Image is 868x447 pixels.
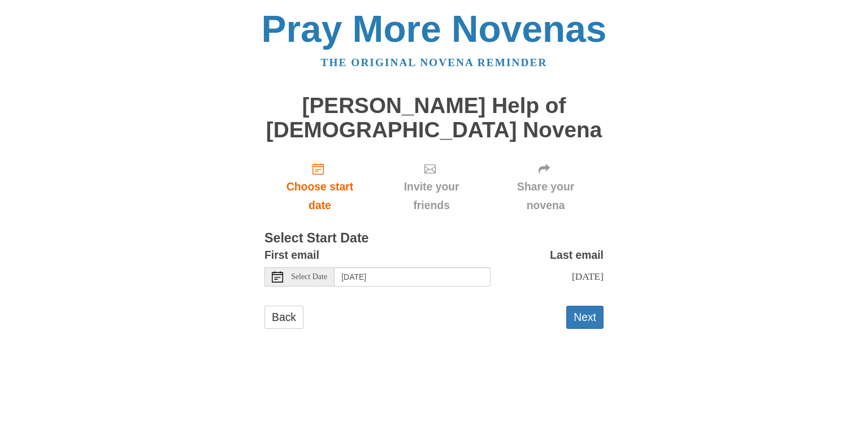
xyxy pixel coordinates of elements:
span: Share your novena [499,177,592,215]
h1: [PERSON_NAME] Help of [DEMOGRAPHIC_DATA] Novena [264,94,604,142]
div: Click "Next" to confirm your start date first. [375,153,488,220]
a: Pray More Novenas [262,8,607,50]
label: Last email [550,246,604,264]
a: Choose start date [264,153,375,220]
a: Back [264,306,303,329]
span: Choose start date [276,177,364,215]
span: Invite your friends [387,177,476,215]
span: [DATE] [572,271,604,282]
label: First email [264,246,319,264]
button: Next [566,306,604,329]
span: Select Date [291,273,327,281]
a: The original novena reminder [321,57,548,68]
h3: Select Start Date [264,231,604,246]
div: Click "Next" to confirm your start date first. [488,153,604,220]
